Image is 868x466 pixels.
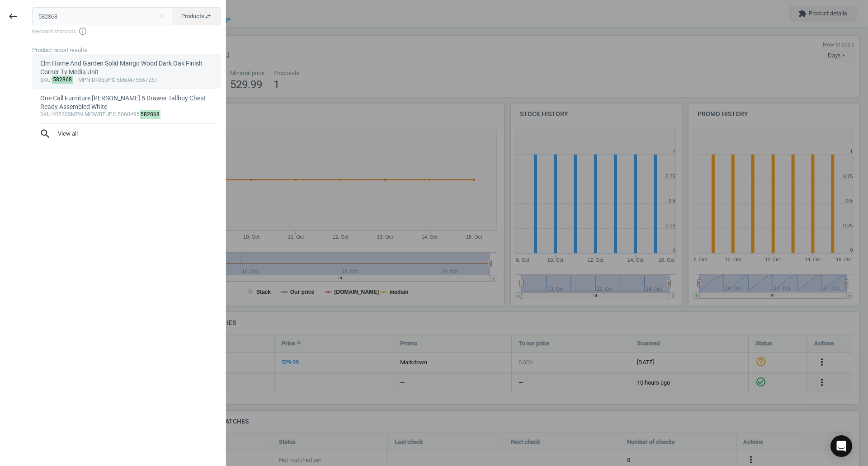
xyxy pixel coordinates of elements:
[78,77,90,83] span: mpn
[181,12,212,20] span: Products
[40,111,51,118] span: sku
[32,46,226,54] div: Product report results
[40,77,51,83] span: sku
[39,128,214,140] span: View all
[40,77,213,84] div: : :DI-05 :5060475567267
[32,27,221,36] span: Keyboard shortcuts
[32,124,221,144] button: searchView all
[104,77,115,83] span: upc
[172,7,221,25] button: Productsswap_horiz
[71,111,83,118] span: mpn
[78,27,87,36] i: info_outline
[52,75,73,84] mark: 582868
[155,12,169,20] button: Close
[105,111,116,118] span: upc
[204,13,212,20] i: swap_horiz
[40,111,213,118] div: :405205 :MIDWBT :5060495
[39,128,51,140] i: search
[3,6,24,27] button: keyboard_backspace
[40,59,213,77] div: Elm Home And Garden Solid Mango Wood Dark Oak Finish Corner Tv Media Unit
[40,94,213,112] div: One Call Furniture [PERSON_NAME] 5 Drawer Tallboy Chest Ready Assembled White
[8,11,19,22] i: keyboard_backspace
[140,110,161,119] mark: 582868
[830,435,852,457] div: Open Intercom Messenger
[32,7,173,25] input: Enter the SKU or product name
